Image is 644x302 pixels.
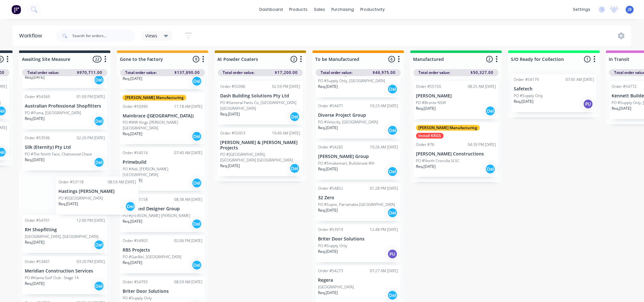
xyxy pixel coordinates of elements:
div: sales [311,5,328,14]
input: Enter column name… [218,56,280,62]
span: $137,890.00 [175,70,200,75]
span: $17,200.00 [275,70,298,75]
span: JB [628,7,632,12]
span: Views [146,32,158,39]
div: productivity [357,5,388,14]
span: Total order value: [223,70,255,75]
div: Workflow [19,32,45,40]
img: Factory [11,5,21,14]
span: Total order value: [321,70,353,75]
span: $46,975.00 [373,70,396,75]
div: products [286,5,311,14]
span: Total order value: [419,70,451,75]
span: 22 [93,56,102,62]
span: 2 [486,56,493,62]
div: settings [570,5,594,14]
input: Enter column name… [120,56,182,62]
span: $970,711.00 [77,70,102,75]
span: 1 [584,56,591,62]
input: Enter column name… [315,56,378,62]
div: purchasing [328,5,357,14]
span: 6 [389,56,395,62]
a: dashboard [256,5,286,14]
span: Total order value: [27,70,59,75]
span: $50,327.00 [471,70,494,75]
input: Enter column name… [413,56,476,62]
input: Enter column name… [22,56,85,62]
span: Total order value: [125,70,157,75]
input: Enter column name… [511,56,574,62]
input: Search for orders... [72,30,135,42]
span: 9 [193,56,200,62]
span: 2 [291,56,297,62]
